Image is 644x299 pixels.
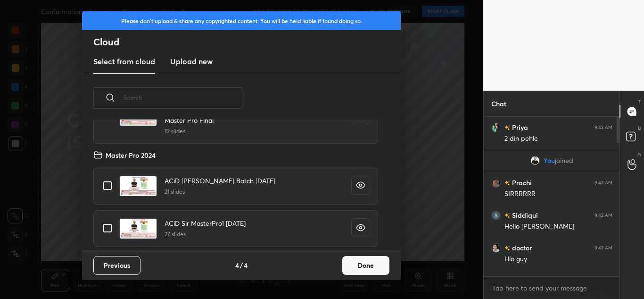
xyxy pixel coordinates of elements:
div: 9:42 AM [594,213,612,218]
img: no-rating-badge.077c3623.svg [504,246,510,251]
span: You [544,157,555,164]
h2: Cloud [93,36,401,48]
h4: 4 [235,260,239,270]
p: D [638,125,641,132]
h4: Master Pro 2024 [106,150,156,160]
img: 17568693887R165N.pdf [119,176,157,196]
img: 1756869436K0OJ7Y.pdf [119,218,157,239]
div: Please don't upload & share any copyrighted content. You will be held liable if found doing so. [82,11,401,30]
h4: ACiD [PERSON_NAME] Batch [DATE] [165,176,275,186]
p: T [638,98,641,105]
div: 9:42 AM [594,125,612,130]
div: grid [484,117,620,276]
img: no-rating-badge.077c3623.svg [504,180,510,186]
h6: Prachi [510,178,532,188]
h5: 19 slides [165,127,336,136]
p: G [637,151,641,158]
img: a028834d13f24d1fb0eb186a359fc93e.jpg [491,178,501,188]
h6: Deepti [510,275,533,285]
img: no-rating-badge.077c3623.svg [504,125,510,130]
button: Done [342,256,389,275]
img: 8523a2eda3b74f73a6399eed6244a16b.jpg [530,156,540,165]
div: 2 din pehle [504,134,612,144]
div: Hlo guy [504,255,612,264]
div: 9:42 AM [594,180,612,186]
h4: / [240,260,243,270]
h4: ACiD Sir MasterPro1 [DATE] [165,218,246,228]
button: Previous [93,256,140,275]
input: Search [124,77,242,118]
img: no-rating-badge.077c3623.svg [504,213,510,218]
div: SIRRRRRR [504,189,612,199]
h6: Siddiqui [510,210,538,220]
h3: Upload new [170,56,213,67]
div: grid [82,120,389,250]
div: 9:42 AM [594,245,612,251]
span: joined [555,157,573,164]
h5: 27 slides [165,230,246,239]
p: Chat [484,91,514,116]
div: Hello [PERSON_NAME] [504,222,612,231]
h5: 21 slides [165,188,275,196]
img: 78aea26fcf7a4fa08dd211c3d3f7bc86.jpg [491,243,501,253]
h4: 4 [244,260,248,270]
img: 3 [491,211,501,220]
h6: Priya [510,122,528,132]
img: 625cade543174eb69b21c8c3f2ba2b98.jpg [491,123,501,132]
h6: doctor [510,243,532,253]
h3: Select from cloud [93,56,155,67]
